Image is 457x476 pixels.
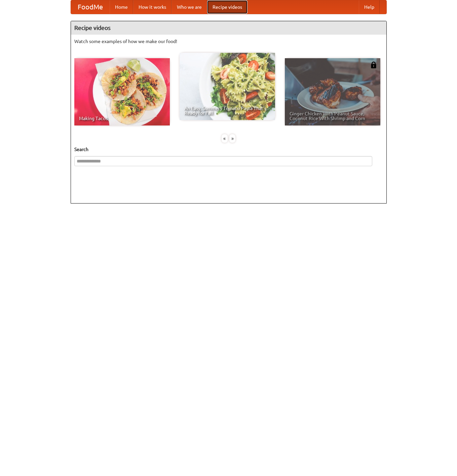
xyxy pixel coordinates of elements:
h4: Recipe videos [71,21,386,35]
a: Home [110,0,133,14]
p: Watch some examples of how we make our food! [74,38,383,45]
div: » [229,134,235,143]
div: « [222,134,228,143]
a: FoodMe [71,0,110,14]
a: Recipe videos [207,0,247,14]
img: 483408.png [370,62,377,68]
a: Help [359,0,380,14]
h5: Search [74,146,383,153]
a: An Easy, Summery Tomato Pasta That's Ready for Fall [180,53,275,120]
span: An Easy, Summery Tomato Pasta That's Ready for Fall [184,106,270,115]
span: Making Tacos [79,116,165,121]
a: Who we are [172,0,207,14]
a: Making Tacos [74,58,170,125]
a: How it works [133,0,172,14]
